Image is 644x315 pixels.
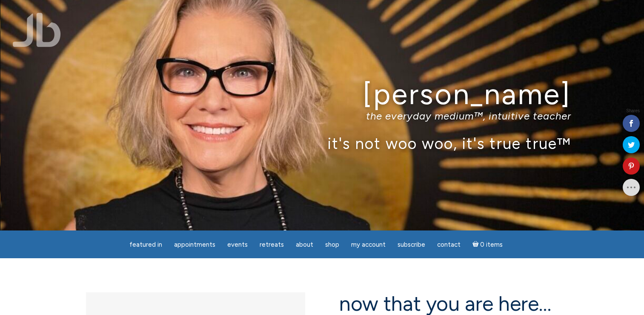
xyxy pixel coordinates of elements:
[222,236,253,253] a: Events
[291,236,318,253] a: About
[351,241,386,248] span: My Account
[296,241,313,248] span: About
[467,236,508,253] a: Cart0 items
[169,236,220,253] a: Appointments
[73,110,571,122] p: the everyday medium™, intuitive teacher
[432,236,466,253] a: Contact
[480,242,503,248] span: 0 items
[73,134,571,152] p: it's not woo woo, it's true true™
[392,236,430,253] a: Subscribe
[73,78,571,110] h1: [PERSON_NAME]
[255,236,289,253] a: Retreats
[124,236,167,253] a: featured in
[320,236,344,253] a: Shop
[174,241,215,248] span: Appointments
[260,241,284,248] span: Retreats
[227,241,248,248] span: Events
[13,13,61,47] img: Jamie Butler. The Everyday Medium
[339,292,558,315] h2: now that you are here…
[398,241,425,248] span: Subscribe
[437,241,461,248] span: Contact
[626,109,640,113] span: Shares
[325,241,339,248] span: Shop
[472,241,481,248] i: Cart
[346,236,391,253] a: My Account
[129,241,162,248] span: featured in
